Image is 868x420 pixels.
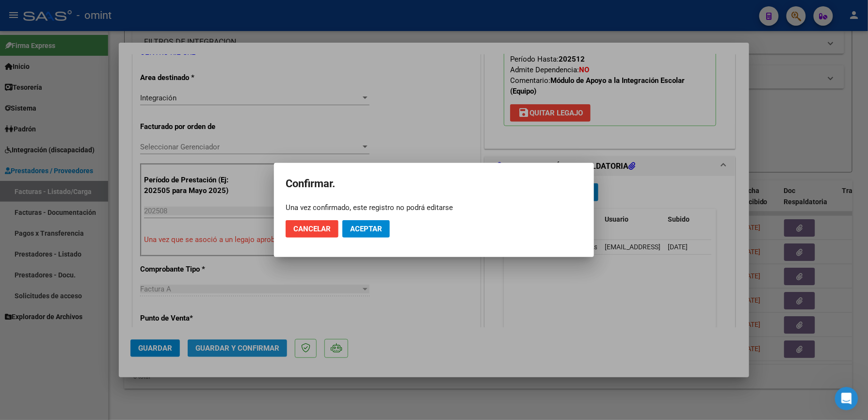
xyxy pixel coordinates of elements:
h2: Confirmar. [286,175,582,193]
div: Una vez confirmado, este registro no podrá editarse [286,203,582,212]
button: Cancelar [286,220,338,238]
span: Aceptar [350,225,382,233]
button: Aceptar [342,220,390,238]
iframe: Intercom live chat [835,387,858,410]
span: Cancelar [293,225,331,233]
